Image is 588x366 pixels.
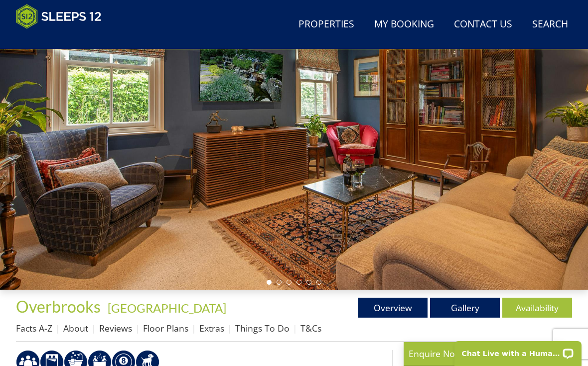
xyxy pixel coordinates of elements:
[300,322,321,334] a: T&Cs
[99,322,132,334] a: Reviews
[430,298,500,318] a: Gallery
[104,301,226,315] span: -
[16,4,102,29] img: Sleeps 12
[358,298,428,318] a: Overview
[448,335,588,366] iframe: LiveChat chat widget
[370,13,438,36] a: My Booking
[450,13,516,36] a: Contact Us
[294,13,358,36] a: Properties
[63,322,88,334] a: About
[108,301,226,315] a: [GEOGRAPHIC_DATA]
[199,322,224,334] a: Extras
[528,13,572,36] a: Search
[16,322,52,334] a: Facts A-Z
[235,322,290,334] a: Things To Do
[11,35,116,43] iframe: Customer reviews powered by Trustpilot
[409,347,558,360] p: Enquire Now
[143,322,188,334] a: Floor Plans
[16,297,104,316] a: Overbrooks
[502,298,572,318] a: Availability
[16,297,101,316] span: Overbrooks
